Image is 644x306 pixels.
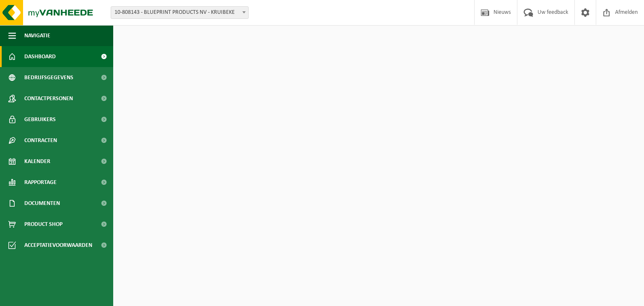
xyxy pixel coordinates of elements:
span: 10-808143 - BLUEPRINT PRODUCTS NV - KRUIBEKE [111,7,248,18]
span: Acceptatievoorwaarden [24,235,92,256]
span: Product Shop [24,214,62,235]
span: Rapportage [24,172,57,193]
span: Contactpersonen [24,88,73,109]
span: Gebruikers [24,109,56,130]
span: Dashboard [24,46,56,67]
span: Kalender [24,151,50,172]
span: Bedrijfsgegevens [24,67,73,88]
span: Contracten [24,130,57,151]
span: 10-808143 - BLUEPRINT PRODUCTS NV - KRUIBEKE [111,6,249,19]
span: Navigatie [24,25,50,46]
span: Documenten [24,193,60,214]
